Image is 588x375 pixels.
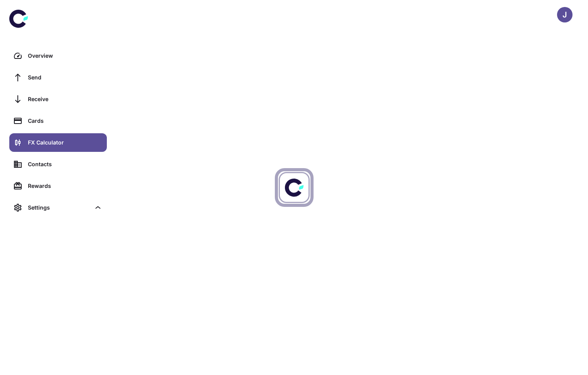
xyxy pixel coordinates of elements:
[28,182,102,190] div: Rewards
[28,203,91,212] div: Settings
[28,73,102,82] div: Send
[9,46,107,65] a: Overview
[28,138,102,147] div: FX Calculator
[9,90,107,108] a: Receive
[9,155,107,174] a: Contacts
[9,133,107,152] a: FX Calculator
[9,177,107,195] a: Rewards
[9,112,107,130] a: Cards
[9,68,107,87] a: Send
[557,7,573,22] button: J
[28,52,102,60] div: Overview
[28,117,102,125] div: Cards
[9,198,107,217] div: Settings
[28,160,102,169] div: Contacts
[28,95,102,103] div: Receive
